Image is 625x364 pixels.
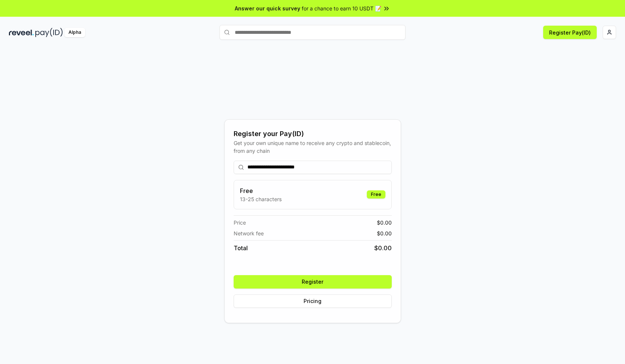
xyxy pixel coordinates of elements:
span: $ 0.00 [374,244,392,252]
p: 13-25 characters [240,195,282,203]
span: Total [234,244,248,252]
span: Network fee [234,229,264,237]
span: $ 0.00 [377,219,392,226]
img: reveel_dark [9,28,34,37]
div: Get your own unique name to receive any crypto and stablecoin, from any chain [234,139,392,155]
div: Alpha [64,28,85,37]
span: Price [234,219,246,226]
span: Answer our quick survey [235,4,300,12]
button: Register Pay(ID) [543,26,597,39]
button: Register [234,275,392,289]
h3: Free [240,186,282,195]
div: Free [367,190,385,199]
button: Pricing [234,294,392,308]
span: for a chance to earn 10 USDT 📝 [302,4,381,12]
div: Register your Pay(ID) [234,129,392,139]
img: pay_id [35,28,63,37]
span: $ 0.00 [377,229,392,237]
